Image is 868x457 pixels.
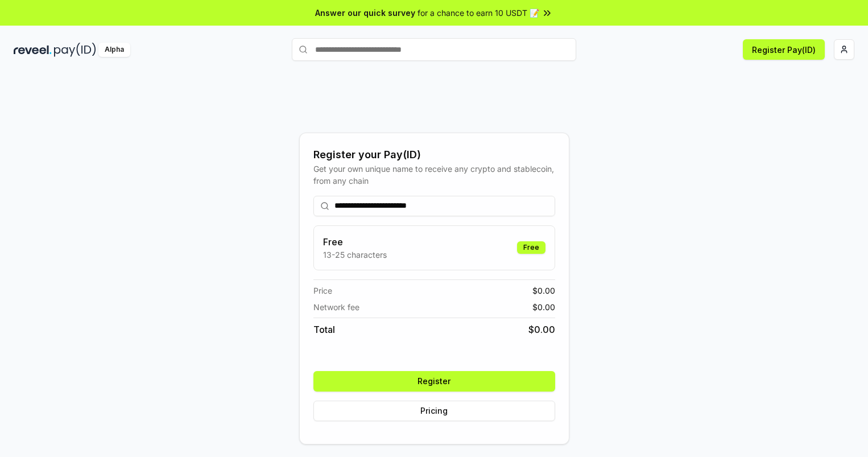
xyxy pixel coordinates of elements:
[313,401,555,421] button: Pricing
[743,39,825,60] button: Register Pay(ID)
[313,147,555,163] div: Register your Pay(ID)
[313,323,335,336] span: Total
[313,301,359,313] span: Network fee
[532,285,555,297] span: $ 0.00
[54,43,96,57] img: pay_id
[323,249,387,261] p: 13-25 characters
[517,241,545,254] div: Free
[313,285,332,297] span: Price
[313,371,555,392] button: Register
[315,7,415,19] span: Answer our quick survey
[14,43,52,57] img: reveel_dark
[323,235,387,249] h3: Free
[418,7,539,19] span: for a chance to earn 10 USDT 📝
[532,301,555,313] span: $ 0.00
[313,163,555,187] div: Get your own unique name to receive any crypto and stablecoin, from any chain
[98,43,130,57] div: Alpha
[528,323,555,336] span: $ 0.00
